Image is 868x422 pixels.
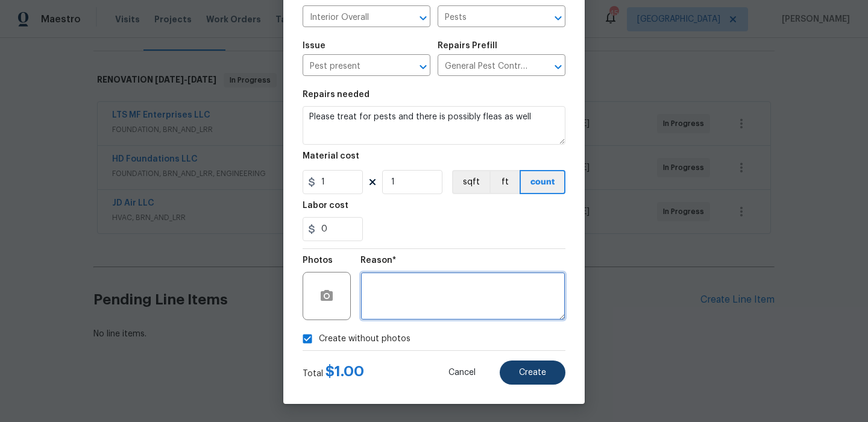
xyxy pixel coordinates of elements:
[550,10,567,27] button: Open
[303,256,333,265] h5: Photos
[303,106,565,145] textarea: Please treat for pests and there is possibly fleas as well
[448,368,476,377] span: Cancel
[415,10,432,27] button: Open
[500,361,565,385] button: Create
[452,170,489,194] button: sqft
[429,361,495,385] button: Cancel
[519,368,546,377] span: Create
[520,170,565,194] button: count
[360,256,396,265] h5: Reason*
[325,364,364,379] span: $ 1.00
[438,42,497,50] h5: Repairs Prefill
[550,58,567,75] button: Open
[303,201,348,210] h5: Labor cost
[303,365,364,380] div: Total
[415,58,432,75] button: Open
[489,170,520,194] button: ft
[303,152,359,160] h5: Material cost
[319,333,410,345] span: Create without photos
[303,42,325,50] h5: Issue
[303,90,370,99] h5: Repairs needed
